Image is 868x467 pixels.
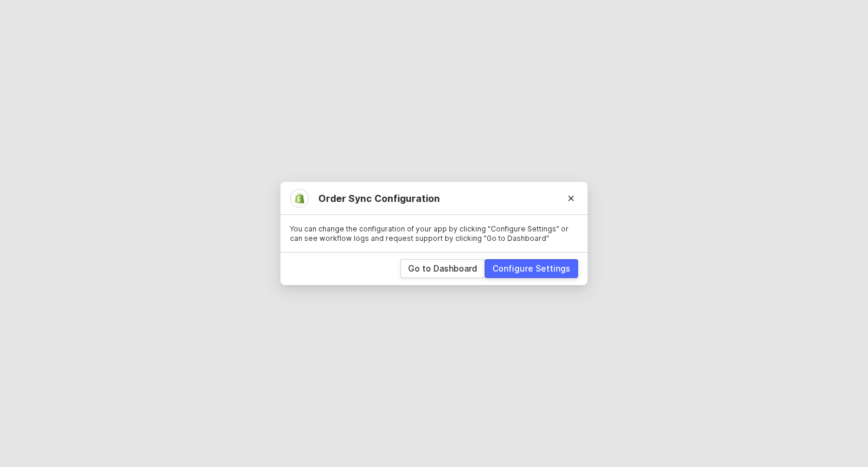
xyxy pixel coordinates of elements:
button: Go to Dashboard [400,259,485,278]
div: Configure Settings [492,263,570,275]
button: Close [554,182,588,215]
p: You can change the configuration of your app by clicking "Configure Settings" or can see workflow... [290,224,578,243]
button: Configure Settings [485,259,578,278]
div: Order Sync Configuration [290,189,578,208]
img: integration-icon [294,193,305,204]
div: Go to Dashboard [408,263,477,275]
